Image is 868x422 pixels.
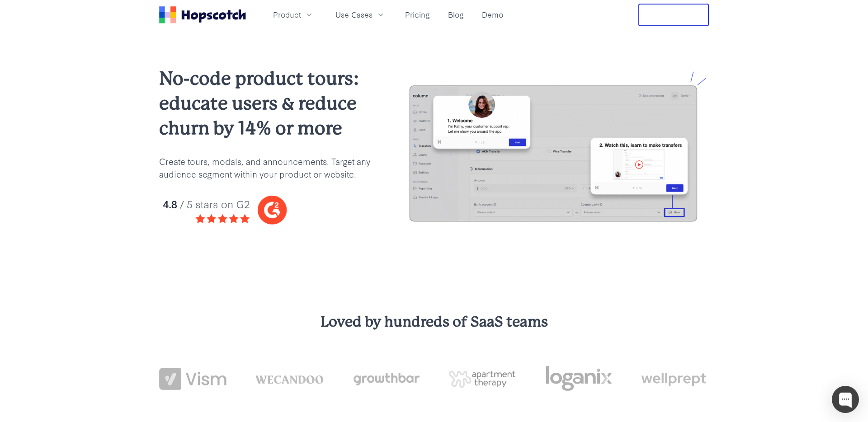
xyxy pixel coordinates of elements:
a: Home [159,6,246,23]
a: Pricing [401,7,434,22]
button: Use Cases [330,7,391,22]
a: Demo [478,7,507,22]
a: Blog [444,7,467,22]
img: wellprept logo [642,370,709,389]
button: Free Trial [638,4,709,26]
span: Product [273,9,301,20]
img: png-apartment-therapy-house-studio-apartment-home [448,370,516,388]
p: Create tours, modals, and announcements. Target any audience segment within your product or website. [159,155,371,180]
span: Use Cases [335,9,373,20]
img: vism logo [159,368,226,390]
h3: Loved by hundreds of SaaS teams [159,312,709,332]
img: wecandoo-logo [255,374,323,384]
img: growthbar-logo [352,373,420,385]
img: hopscotch g2 [159,191,371,230]
button: Product [268,7,319,22]
h2: No-code product tours: educate users & reduce churn by 14% or more [159,66,371,141]
img: loganix-logo [545,361,612,396]
img: hopscotch product tours for saas businesses [400,71,709,235]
